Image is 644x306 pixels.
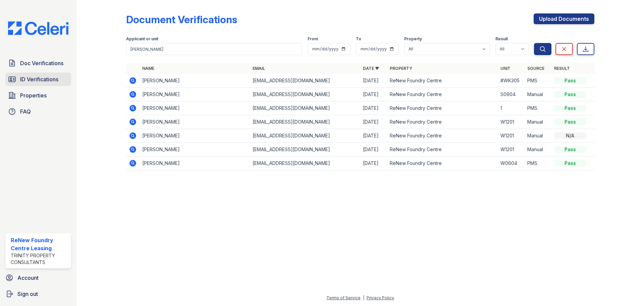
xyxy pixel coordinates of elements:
[360,143,387,157] td: [DATE]
[498,143,525,157] td: W1201
[525,143,551,157] td: Manual
[498,157,525,170] td: W0604
[498,74,525,88] td: #WK305
[387,129,497,143] td: ReNew Foundry Centre
[326,295,361,300] a: Terms of Service
[360,101,387,115] td: [DATE]
[554,105,586,112] div: Pass
[554,91,586,98] div: Pass
[525,101,551,115] td: PMS
[525,115,551,129] td: Manual
[142,66,154,71] a: Name
[554,119,586,125] div: Pass
[498,115,525,129] td: W1201
[360,88,387,101] td: [DATE]
[525,129,551,143] td: Manual
[20,59,63,67] span: Doc Verifications
[17,274,39,282] span: Account
[404,36,422,42] label: Property
[527,66,544,71] a: Source
[387,74,497,88] td: ReNew Foundry Centre
[126,13,237,26] div: Document Verifications
[3,287,74,301] a: Sign out
[498,88,525,101] td: S0904
[250,88,360,101] td: [EMAIL_ADDRESS][DOMAIN_NAME]
[3,21,74,35] img: CE_Logo_Blue-a8612792a0a2168367f1c8372b55b34899dd931a85d93a1a3d3e32e68fde9ad4.png
[387,101,497,115] td: ReNew Foundry Centre
[250,115,360,129] td: [EMAIL_ADDRESS][DOMAIN_NAME]
[11,236,68,252] div: ReNew Foundry Centre Leasing
[140,143,250,157] td: [PERSON_NAME]
[387,88,497,101] td: ReNew Foundry Centre
[20,107,31,116] span: FAQ
[360,74,387,88] td: [DATE]
[525,88,551,101] td: Manual
[140,129,250,143] td: [PERSON_NAME]
[498,129,525,143] td: W1201
[554,160,586,167] div: Pass
[253,66,265,71] a: Email
[525,74,551,88] td: PMS
[363,66,379,71] a: Date ▼
[3,271,74,285] a: Account
[554,132,586,139] div: N/A
[126,43,302,55] input: Search by name, email, or unit number
[360,115,387,129] td: [DATE]
[250,143,360,157] td: [EMAIL_ADDRESS][DOMAIN_NAME]
[11,252,68,266] div: Trinity Property Consultants
[140,115,250,129] td: [PERSON_NAME]
[387,157,497,170] td: ReNew Foundry Centre
[140,74,250,88] td: [PERSON_NAME]
[250,74,360,88] td: [EMAIL_ADDRESS][DOMAIN_NAME]
[360,157,387,170] td: [DATE]
[17,290,38,298] span: Sign out
[5,73,71,86] a: ID Verifications
[308,36,318,42] label: From
[5,105,71,118] a: FAQ
[250,157,360,170] td: [EMAIL_ADDRESS][DOMAIN_NAME]
[363,295,364,300] div: |
[20,75,58,83] span: ID Verifications
[498,101,525,115] td: 1
[554,146,586,153] div: Pass
[387,115,497,129] td: ReNew Foundry Centre
[554,66,570,71] a: Result
[20,91,47,99] span: Properties
[525,157,551,170] td: PMS
[360,129,387,143] td: [DATE]
[250,101,360,115] td: [EMAIL_ADDRESS][DOMAIN_NAME]
[554,77,586,84] div: Pass
[250,129,360,143] td: [EMAIL_ADDRESS][DOMAIN_NAME]
[367,295,394,300] a: Privacy Policy
[126,36,158,42] label: Applicant or unit
[500,66,511,71] a: Unit
[140,88,250,101] td: [PERSON_NAME]
[390,66,412,71] a: Property
[387,143,497,157] td: ReNew Foundry Centre
[534,13,594,24] a: Upload Documents
[356,36,361,42] label: To
[5,89,71,102] a: Properties
[495,36,508,42] label: Result
[140,101,250,115] td: [PERSON_NAME]
[140,157,250,170] td: [PERSON_NAME]
[5,56,71,70] a: Doc Verifications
